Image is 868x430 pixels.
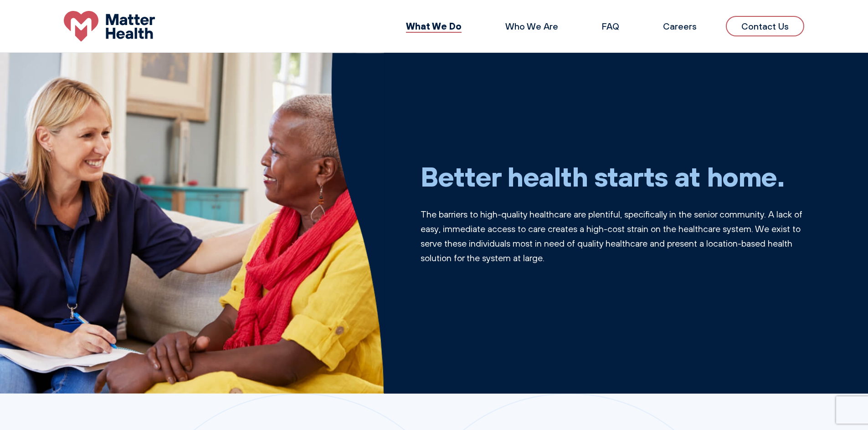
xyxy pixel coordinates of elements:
a: Who We Are [505,20,558,32]
a: Careers [663,20,697,32]
a: FAQ [602,20,619,32]
a: What We Do [406,20,462,32]
p: The barriers to high-quality healthcare are plentiful, specifically in the senior community. A la... [421,207,805,265]
h1: Better health starts at home. [421,160,805,192]
a: Contact Us [726,16,804,36]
